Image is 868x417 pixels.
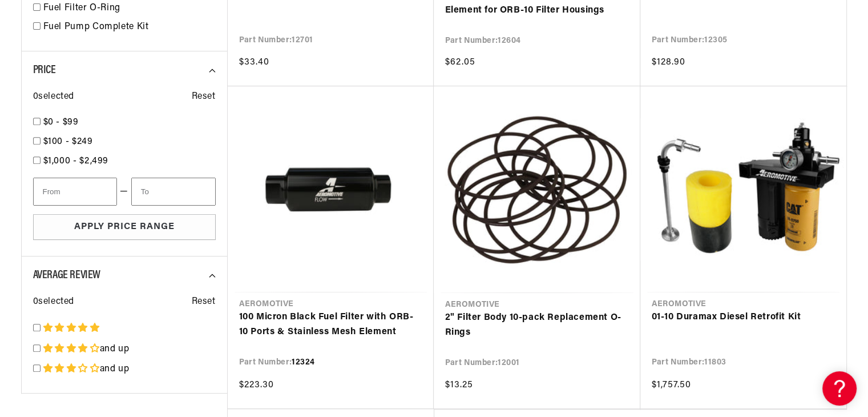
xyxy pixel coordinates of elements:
a: 2" Filter Body 10-pack Replacement O-Rings [445,311,629,340]
a: Fuel Pump Complete Kit [43,20,216,35]
span: Reset [192,90,216,105]
input: To [131,178,216,206]
span: 0 selected [33,295,74,310]
a: 100 Micron Black Fuel Filter with ORB-10 Ports & Stainless Mesh Element [239,310,422,339]
span: 0 selected [33,90,74,105]
span: $1,000 - $2,499 [43,157,109,166]
span: $100 - $249 [43,137,93,146]
span: and up [100,364,130,374]
a: Fuel Filter O-Ring [43,1,216,16]
span: Reset [192,295,216,310]
span: $0 - $99 [43,118,79,127]
span: — [120,185,128,199]
span: and up [100,344,130,354]
span: Price [33,65,56,76]
a: 01-10 Duramax Diesel Retrofit Kit [652,310,835,325]
input: From [33,178,118,206]
span: Average Review [33,270,100,281]
button: Apply Price Range [33,214,216,240]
